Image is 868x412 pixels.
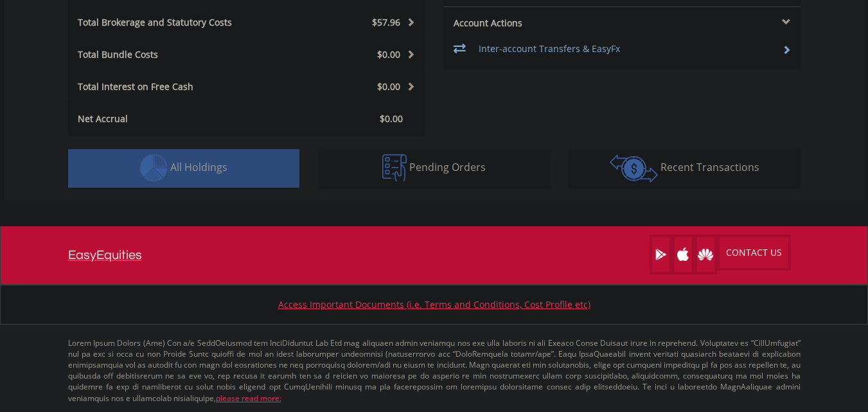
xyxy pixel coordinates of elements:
span: Pending Orders [409,160,486,174]
a: EasyEquities [68,226,142,284]
a: CONTACT US [717,235,791,271]
span: $0.00 [377,48,400,60]
a: please read more: [216,393,281,404]
button: Recent Transactions [569,149,801,188]
p: Lorem Ipsum Dolors (Ame) Con a/e SeddOeiusmod tem InciDiduntut Lab Etd mag aliquaen admin veniamq... [68,337,801,404]
div: Account Actions [444,17,623,30]
span: $0.00 [377,80,400,93]
span: Recent Transactions [660,160,759,174]
a: Apple [672,235,695,274]
span: All Holdings [170,160,227,174]
div: Total Bundle Costs [68,48,276,61]
a: Huawei [695,235,717,274]
div: Net Accrual [68,112,276,125]
button: All Holdings [68,149,299,188]
button: Pending Orders [319,149,550,188]
span: $0.00 [380,112,403,125]
a: Access Important Documents (i.e. Terms and Conditions, Cost Profile etc) [278,298,590,310]
span: $57.96 [372,16,400,28]
div: Total Interest on Free Cash [68,80,276,93]
img: pending_instructions-wht.png [382,154,407,182]
img: transactions-zar-wht.png [610,154,658,183]
img: holdings-wht.png [140,154,168,182]
a: Google Play [650,235,672,274]
div: Total Brokerage and Statutory Costs [68,16,276,29]
td: Inter-account Transfers & EasyFx [479,39,772,58]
